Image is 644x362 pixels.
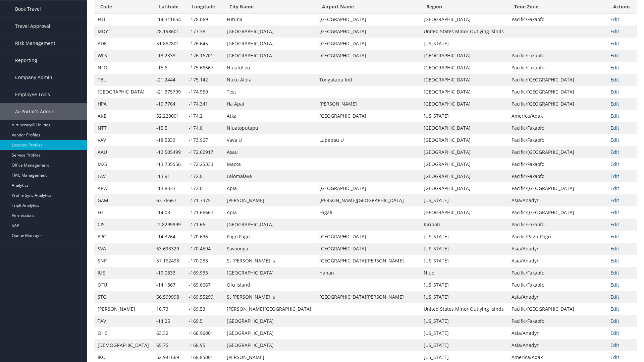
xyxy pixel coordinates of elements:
[420,74,508,86] td: [GEOGRAPHIC_DATA]
[420,279,508,291] td: [US_STATE]
[185,25,223,38] td: -177.38
[610,306,619,312] a: Edit
[508,0,607,13] th: Time Zone: activate to sort column ascending
[223,231,316,243] td: Pago Pago
[610,269,619,276] a: Edit
[508,303,607,315] td: Pacific/[GEOGRAPHIC_DATA]
[610,318,619,324] a: Edit
[610,209,619,216] a: Edit
[185,146,223,158] td: -172.62917
[185,86,223,98] td: -174.959
[185,158,223,170] td: -172.25333
[420,122,508,134] td: [GEOGRAPHIC_DATA]
[223,303,316,315] td: [PERSON_NAME][GEOGRAPHIC_DATA]
[316,50,420,62] td: [GEOGRAPHIC_DATA]
[223,86,316,98] td: Test
[153,219,185,231] td: -2.8299999
[94,98,153,110] td: HPA
[223,327,316,339] td: [GEOGRAPHIC_DATA]
[185,267,223,279] td: -169.933
[610,125,619,131] a: Edit
[94,146,153,158] td: AAU
[508,279,607,291] td: Pacific/Fakaofo
[508,206,607,219] td: Pacific/[GEOGRAPHIC_DATA]
[508,62,607,74] td: Pacific/Fakaofo
[153,267,185,279] td: -19.0833
[316,291,420,303] td: [GEOGRAPHIC_DATA][PERSON_NAME]
[185,219,223,231] td: -171.66
[607,0,637,13] th: Actions
[185,74,223,86] td: -175.142
[316,231,420,243] td: [GEOGRAPHIC_DATA]
[223,158,316,170] td: Maota
[153,98,185,110] td: -19.7764
[153,38,185,50] td: 51.882801
[153,134,185,146] td: -18.5833
[610,221,619,228] a: Edit
[153,50,185,62] td: -13.2333
[420,50,508,62] td: [GEOGRAPHIC_DATA]
[153,110,185,122] td: 52.220001
[508,267,607,279] td: Pacific/Fakaofo
[153,13,185,25] td: -14.311654
[223,182,316,194] td: Apia
[94,279,153,291] td: OFU
[94,170,153,182] td: LAV
[508,243,607,255] td: Asia/Anadyr
[610,88,619,95] a: Edit
[508,219,607,231] td: Pacific/Fakaofo
[185,62,223,74] td: -175.66667
[420,194,508,206] td: [US_STATE]
[316,13,420,25] td: [GEOGRAPHIC_DATA]
[223,315,316,327] td: [GEOGRAPHIC_DATA]
[316,267,420,279] td: Hanan
[15,1,41,17] span: Book Travel
[223,339,316,351] td: [GEOGRAPHIC_DATA]
[94,38,153,50] td: ADK
[153,206,185,219] td: -14.03
[508,231,607,243] td: Pacific/Pago_Pago
[223,170,316,182] td: Lalomalava
[153,327,185,339] td: 63.32
[185,194,223,206] td: -171.7375
[610,233,619,240] a: Edit
[420,146,508,158] td: [GEOGRAPHIC_DATA]
[94,13,153,25] td: FUT
[508,339,607,351] td: Asia/Anadyr
[15,103,55,120] span: AirPortal® Admin
[610,342,619,348] a: Edit
[94,50,153,62] td: WLS
[185,303,223,315] td: -169.53
[420,243,508,255] td: [US_STATE]
[94,110,153,122] td: AKB
[223,74,316,86] td: Nuku Alofa
[420,0,508,13] th: Region: activate to sort column ascending
[316,182,420,194] td: [GEOGRAPHIC_DATA]
[610,245,619,252] a: Edit
[508,50,607,62] td: Pacific/Fakaofo
[185,279,223,291] td: -169.6667
[153,62,185,74] td: -15.6
[153,194,185,206] td: 63.76667
[153,182,185,194] td: -13.8333
[508,74,607,86] td: Pacific/[GEOGRAPHIC_DATA]
[153,255,185,267] td: 57.162498
[420,339,508,351] td: [US_STATE]
[420,25,508,38] td: United States Minor Outlying Islnds
[94,303,153,315] td: [PERSON_NAME]
[94,231,153,243] td: PPG
[508,134,607,146] td: Pacific/Fakaofo
[610,185,619,191] a: Edit
[610,113,619,119] a: Edit
[185,182,223,194] td: -172.0
[15,86,50,103] span: Employee Tools
[610,64,619,71] a: Edit
[316,194,420,206] td: [PERSON_NAME][GEOGRAPHIC_DATA]
[94,327,153,339] td: OHC
[223,146,316,158] td: Asau
[316,0,420,13] th: Airport Name: activate to sort column ascending
[316,243,420,255] td: [GEOGRAPHIC_DATA]
[610,16,619,22] a: Edit
[153,315,185,327] td: -14.25
[316,110,420,122] td: [GEOGRAPHIC_DATA]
